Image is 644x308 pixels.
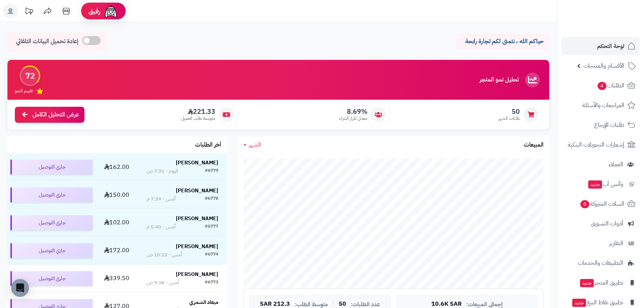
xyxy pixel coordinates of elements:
td: 339.50 [96,265,138,292]
strong: [PERSON_NAME] [176,159,218,167]
span: السلات المتروكة [580,199,624,209]
a: المراجعات والأسئلة [561,96,640,114]
div: #6774 [205,251,218,259]
span: الشهر [249,140,261,149]
td: 162.00 [96,153,138,181]
span: تقييم النمو [15,88,33,94]
td: 102.00 [96,209,138,237]
span: التقارير [609,238,623,248]
div: أمس - 10:22 ص [146,251,182,259]
div: Open Intercom Messenger [11,279,29,297]
span: | [332,301,334,307]
td: 150.00 [96,181,138,209]
h3: المبيعات [524,142,544,148]
span: 212.3 SAR [260,301,290,308]
div: جاري التوصيل [10,243,93,258]
a: وآتس آبجديد [561,175,640,193]
div: أمس - 7:39 م [146,195,176,203]
strong: ميعاد الشمري [189,298,218,306]
div: #6778 [205,195,218,203]
div: جاري التوصيل [10,187,93,202]
span: طلبات الإرجاع [594,120,624,130]
td: 172.00 [96,237,138,264]
span: وآتس آب [587,179,623,189]
span: تطبيق نقاط البيع [571,297,623,308]
h3: آخر الطلبات [195,142,221,148]
span: طلبات الشهر [498,115,520,122]
a: التقارير [561,234,640,252]
span: لوحة التحكم [597,41,624,51]
span: 0 [580,200,589,208]
strong: [PERSON_NAME] [176,187,218,195]
a: السلات المتروكة0 [561,195,640,213]
span: 4 [598,82,606,90]
a: عرض التحليل الكامل [15,107,84,123]
a: العملاء [561,155,640,173]
a: تحديثات المنصة [20,4,38,20]
span: العملاء [609,159,623,170]
strong: [PERSON_NAME] [176,270,218,278]
p: حياكم الله ، نتمنى لكم تجارة رابحة [462,37,544,46]
span: 50 [339,301,346,308]
span: عرض التحليل الكامل [32,110,79,119]
span: تطبيق المتجر [579,277,623,288]
a: لوحة التحكم [561,37,640,55]
div: اليوم - 7:31 ص [146,167,178,175]
span: متوسط الطلب: [294,301,328,308]
div: أمس - 5:40 م [146,223,176,231]
div: #6773 [205,279,218,286]
a: تطبيق المتجرجديد [561,274,640,292]
div: أمس - 9:38 ص [146,279,179,286]
img: ai-face.png [103,4,118,19]
span: الأقسام والمنتجات [583,61,624,71]
span: إشعارات التحويلات البنكية [568,139,624,150]
span: إجمالي المبيعات: [466,301,503,308]
div: #6777 [205,223,218,231]
span: عدد الطلبات: [351,301,380,308]
span: جديد [580,279,594,287]
a: أدوات التسويق [561,215,640,232]
span: المراجعات والأسئلة [582,100,624,110]
span: رفيق [88,7,100,16]
strong: [PERSON_NAME] [176,215,218,222]
div: جاري التوصيل [10,271,93,286]
a: التطبيقات والخدمات [561,254,640,272]
span: 8.69% [339,108,367,116]
a: الطلبات4 [561,77,640,94]
span: جديد [572,299,586,307]
span: معدل تكرار الشراء [339,115,367,122]
span: 50 [498,108,520,116]
span: متوسط طلب العميل [181,115,215,122]
strong: [PERSON_NAME] [176,243,218,250]
span: أدوات التسويق [591,218,623,229]
span: التطبيقات والخدمات [578,258,623,268]
a: إشعارات التحويلات البنكية [561,136,640,154]
div: جاري التوصيل [10,215,93,230]
div: جاري التوصيل [10,160,93,174]
span: الطلبات [597,80,624,91]
h3: تحليل نمو المتجر [480,77,519,83]
span: جديد [588,180,602,189]
div: #6779 [205,167,218,175]
span: 10.6K SAR [431,301,462,308]
a: الشهر [244,141,261,149]
span: إعادة تحميل البيانات التلقائي [16,37,78,46]
span: 221.33 [181,108,215,116]
a: طلبات الإرجاع [561,116,640,134]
